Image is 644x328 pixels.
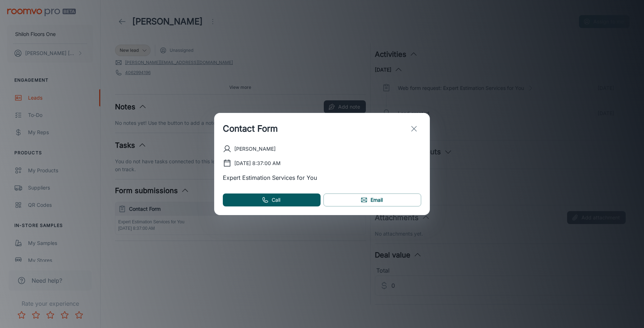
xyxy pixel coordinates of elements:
p: [DATE] 8:37:00 AM [234,159,281,167]
a: Email [323,193,421,206]
button: exit [407,122,421,136]
p: [PERSON_NAME] [234,145,276,153]
a: Call [223,193,321,206]
p: Expert Estimation Services for You [223,173,421,182]
h1: Contact Form [223,122,278,135]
